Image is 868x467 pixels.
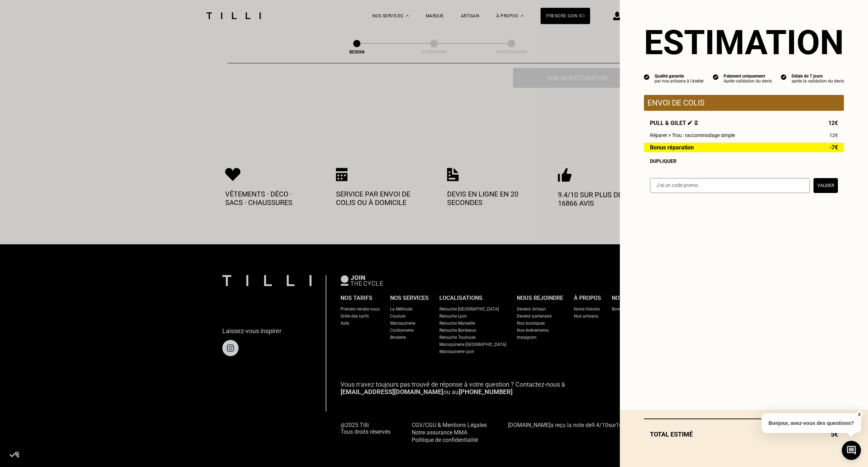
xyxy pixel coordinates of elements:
[655,74,704,79] div: Qualité garantie
[829,132,838,138] span: 12€
[724,79,772,84] div: Après validation du devis
[650,144,694,150] span: Bonus réparation
[828,120,838,126] span: 12€
[650,132,735,138] span: Réparer > Trou : raccommodage simple
[694,120,698,125] img: Supprimer
[647,98,840,107] p: Envoi de colis
[644,74,650,80] img: icon list info
[792,74,844,79] div: Délais de 7 jours
[792,79,844,84] div: après la validation du devis
[813,178,838,193] button: Valider
[829,144,838,150] span: -7€
[856,411,863,418] button: X
[713,74,719,80] img: icon list info
[655,79,704,84] div: par nos artisans à l'atelier
[650,120,698,126] span: Pull & gilet
[644,23,844,62] section: Estimation
[650,178,810,193] input: J‘ai un code promo
[724,74,772,79] div: Paiement uniquement
[688,120,692,125] img: Éditer
[644,431,844,438] div: Total estimé
[650,158,838,164] div: Dupliquer
[781,74,787,80] img: icon list info
[761,413,861,433] p: Bonjour, avez-vous des questions?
